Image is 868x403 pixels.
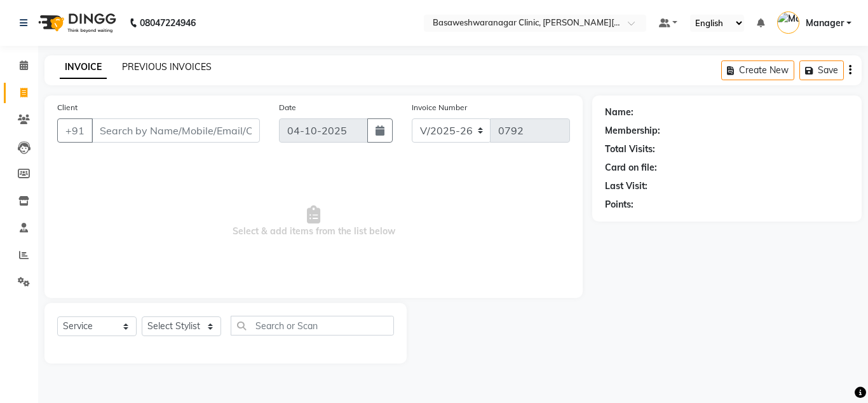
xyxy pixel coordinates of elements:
[605,161,657,174] div: Card on file:
[605,124,660,138] div: Membership:
[721,60,794,80] button: Create New
[92,118,260,143] input: Search by Name/Mobile/Email/Code
[605,106,634,119] div: Name:
[605,180,648,193] div: Last Visit:
[32,5,119,41] img: logo
[122,61,212,73] a: PREVIOUS INVOICES
[231,316,394,336] input: Search or Scan
[605,198,634,211] div: Points:
[60,56,107,79] a: INVOICE
[140,5,196,41] b: 08047224946
[57,158,570,285] span: Select & add items from the list below
[799,60,844,80] button: Save
[806,17,844,30] span: Manager
[279,102,296,113] label: Date
[57,102,78,113] label: Client
[605,143,655,156] div: Total Visits:
[777,11,799,34] img: Manager
[57,118,93,143] button: +91
[412,102,467,113] label: Invoice Number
